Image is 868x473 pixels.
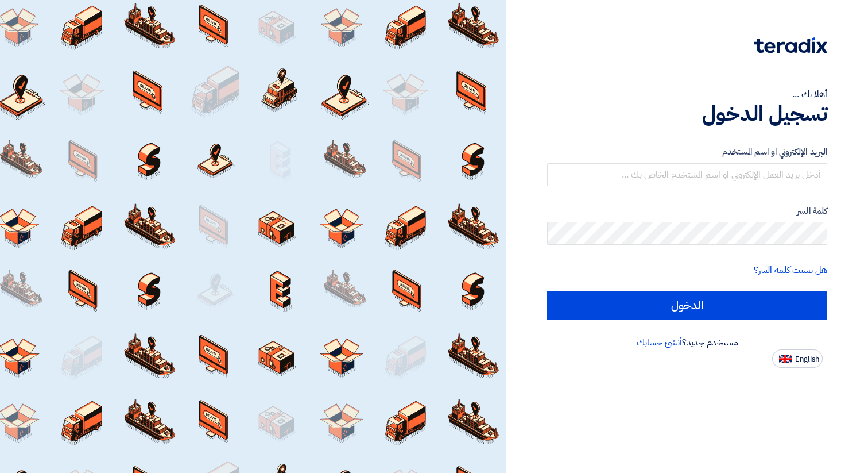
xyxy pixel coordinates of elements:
[637,336,682,349] a: أنشئ حسابك
[547,163,827,186] input: أدخل بريد العمل الإلكتروني او اسم المستخدم الخاص بك ...
[547,205,827,218] label: كلمة السر
[547,336,827,349] div: مستخدم جديد؟
[547,87,827,101] div: أهلا بك ...
[754,37,827,53] img: Teradix logo
[547,291,827,320] input: الدخول
[547,101,827,126] h1: تسجيل الدخول
[795,355,819,363] span: English
[772,349,823,368] button: English
[547,145,827,159] label: البريد الإلكتروني او اسم المستخدم
[779,355,792,363] img: en-US.png
[754,263,827,277] a: هل نسيت كلمة السر؟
